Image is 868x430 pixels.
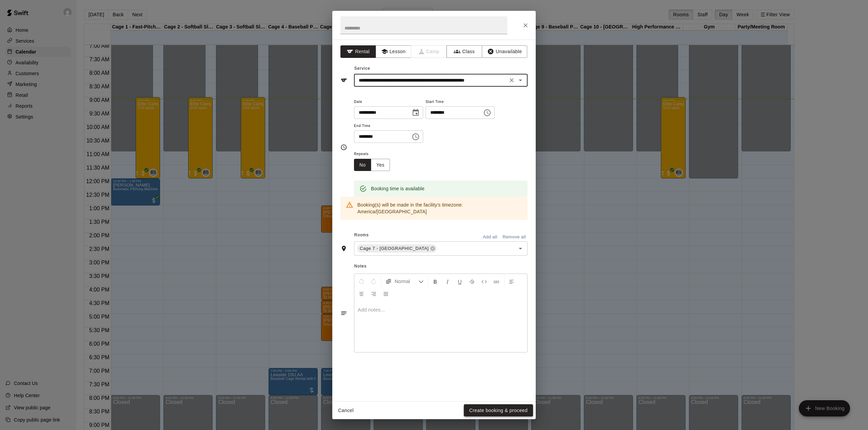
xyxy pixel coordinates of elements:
[354,122,423,131] span: End Time
[368,275,379,287] button: Redo
[454,275,466,287] button: Format Underline
[480,106,494,120] button: Choose time, selected time is 4:00 PM
[354,233,369,237] span: Rooms
[340,310,347,317] svg: Notes
[357,244,437,253] div: Cage 7 - [GEOGRAPHIC_DATA]
[426,98,495,107] span: Start Time
[482,45,527,58] button: Unavailable
[442,275,453,287] button: Format Italics
[479,232,501,242] button: Add all
[501,232,528,242] button: Remove all
[354,150,395,159] span: Repeats
[371,182,425,195] div: Booking time is available
[464,404,533,417] button: Create booking & proceed
[340,144,347,151] svg: Timing
[371,159,390,171] button: Yes
[411,45,447,58] span: Camps can only be created in the Services page
[506,275,517,287] button: Left Align
[354,159,371,171] button: No
[340,245,347,252] svg: Rooms
[519,19,532,31] button: Close
[354,261,528,272] span: Notes
[478,275,490,287] button: Insert Code
[335,404,357,417] button: Cancel
[340,77,347,84] svg: Service
[354,66,370,71] span: Service
[357,199,522,218] div: Booking(s) will be made in the facility's timezone: America/[GEOGRAPHIC_DATA]
[516,76,525,85] button: Open
[356,275,367,287] button: Undo
[409,106,422,120] button: Choose date, selected date is Aug 12, 2025
[507,76,516,85] button: Clear
[409,130,422,144] button: Choose time, selected time is 5:00 PM
[340,45,376,58] button: Rental
[376,45,411,58] button: Lesson
[356,287,367,300] button: Center Align
[382,275,427,287] button: Formatting Options
[357,245,431,252] span: Cage 7 - [GEOGRAPHIC_DATA]
[466,275,478,287] button: Format Strikethrough
[447,45,482,58] button: Class
[354,159,390,171] div: outlined button group
[430,275,441,287] button: Format Bold
[380,287,392,300] button: Justify Align
[395,278,418,285] span: Normal
[368,287,379,300] button: Right Align
[516,244,525,253] button: Open
[491,275,502,287] button: Insert Link
[354,98,423,107] span: Date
